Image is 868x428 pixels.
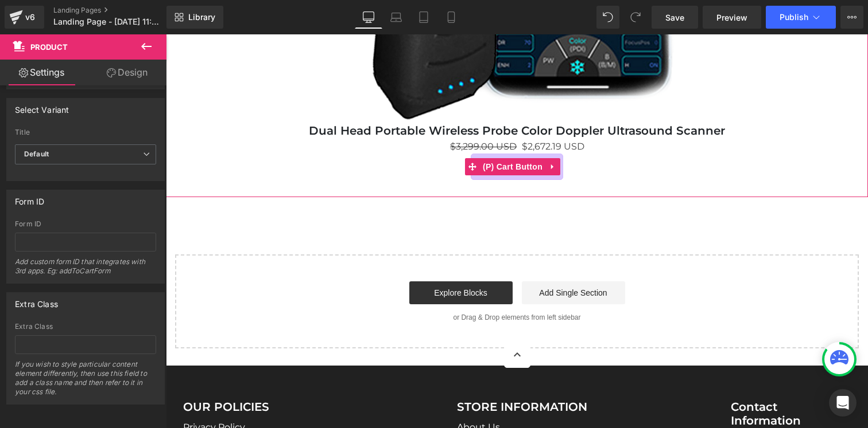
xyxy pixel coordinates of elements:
p: or Drag & Drop elements from left sidebar [28,279,675,287]
a: Landing Pages [53,6,185,15]
span: Library [188,12,215,22]
button: Publish [766,6,836,29]
span: (P) Cart Button [314,124,379,141]
a: Privacy Policy [17,386,79,400]
div: v6 [23,10,37,25]
h6: Contact Information [565,366,685,393]
a: Desktop [355,6,382,29]
div: Extra Class [15,293,58,309]
span: Save [665,11,684,23]
span: Preview [716,11,747,23]
a: Expand / Collapse [379,124,394,141]
b: Default [24,150,49,158]
div: Extra Class [15,323,156,331]
a: Explore Blocks [243,247,347,270]
span: $3,299.00 USD [284,107,351,117]
a: New Library [166,6,223,29]
a: Design [86,60,169,85]
a: v6 [5,6,44,29]
div: Form ID [15,190,44,206]
a: Laptop [382,6,410,29]
h6: STORE INFORMATION [291,366,548,379]
span: Product [30,42,68,52]
a: About Us [291,386,334,400]
a: Tablet [410,6,437,29]
div: If you wish to style particular content element differently, then use this field to add a class n... [15,360,156,404]
span: Landing Page - [DATE] 11:22:56 [53,17,164,26]
button: Redo [624,6,647,29]
a: Mobile [437,6,465,29]
div: Select Variant [15,99,69,115]
span: Publish [780,13,808,22]
button: More [840,6,863,29]
div: Add custom form ID that integrates with 3rd apps. Eg: addToCartForm [15,257,156,283]
div: Open Intercom Messenger [829,389,857,417]
span: keyboard_arrow_up [343,308,360,333]
div: Form ID [15,220,156,228]
button: Undo [596,6,619,29]
a: Add Single Section [356,247,459,270]
span: $2,672.19 USD [356,105,418,119]
a: Preview [703,6,761,29]
a: Dual Head Portable Wireless Probe Color Doppler Ultrasound Scanner [143,89,559,103]
h6: OUR POLICIES [17,366,274,379]
button: Add To Cart [305,119,397,146]
label: Title [15,128,156,140]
